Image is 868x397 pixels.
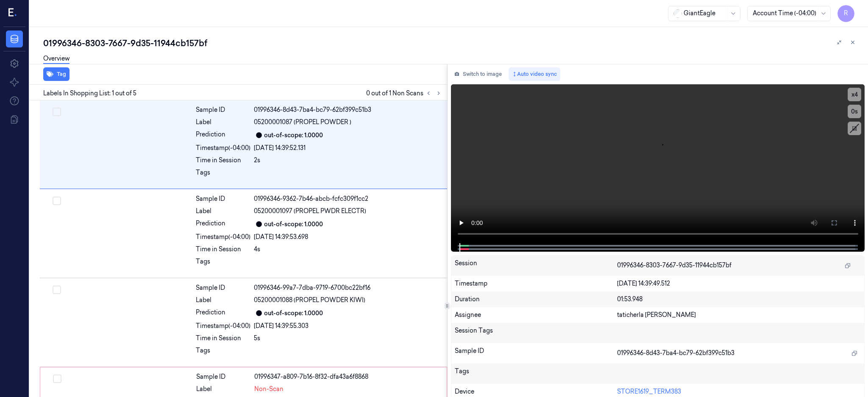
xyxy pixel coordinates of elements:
[617,387,861,396] div: STORE1619_TERM383
[254,144,442,153] div: [DATE] 14:39:52.131
[254,296,365,305] span: 05200001088 (PROPEL POWDER KIWI)
[848,105,861,118] button: 0s
[455,367,617,380] div: Tags
[617,295,861,304] div: 01:53.948
[196,334,250,343] div: Time in Session
[837,5,854,22] button: R
[264,309,323,318] div: out-of-scope: 1.0000
[196,322,250,330] div: Timestamp (-04:00)
[196,296,250,305] div: Label
[617,311,861,319] div: taticherla [PERSON_NAME]
[196,308,250,318] div: Prediction
[254,372,442,381] div: 01996347-a809-7b16-8f32-dfa43a6f8868
[196,245,250,254] div: Time in Session
[455,326,617,340] div: Session Tags
[43,67,70,81] button: Tag
[196,168,250,182] div: Tags
[43,54,70,64] a: Overview
[451,67,505,81] button: Switch to image
[254,156,442,165] div: 2s
[196,130,250,140] div: Prediction
[455,311,617,319] div: Assignee
[617,349,734,358] span: 01996346-8d43-7ba4-bc79-62bf399c51b3
[848,88,861,101] button: x4
[455,347,617,360] div: Sample ID
[196,346,250,360] div: Tags
[254,334,442,343] div: 5s
[264,131,323,140] div: out-of-scope: 1.0000
[254,194,442,203] div: 01996346-9362-7b46-abcb-fcfc309f1cc2
[196,144,250,153] div: Timestamp (-04:00)
[53,375,61,383] button: Select row
[617,261,732,270] span: 01996346-8303-7667-9d35-11944cb157bf
[196,156,250,165] div: Time in Session
[43,89,136,98] span: Labels In Shopping List: 1 out of 5
[455,387,617,396] div: Device
[254,385,284,394] span: Non-Scan
[254,233,442,242] div: [DATE] 14:39:53.698
[53,108,61,116] button: Select row
[264,220,323,229] div: out-of-scope: 1.0000
[455,279,617,288] div: Timestamp
[254,245,442,254] div: 4s
[196,372,251,381] div: Sample ID
[254,105,442,114] div: 01996346-8d43-7ba4-bc79-62bf399c51b3
[196,385,251,394] div: Label
[196,194,250,203] div: Sample ID
[196,118,250,127] div: Label
[455,295,617,304] div: Duration
[196,207,250,216] div: Label
[366,88,444,98] span: 0 out of 1 Non Scans
[509,67,560,81] button: Auto video sync
[43,37,861,49] div: 01996346-8303-7667-9d35-11944cb157bf
[196,105,250,114] div: Sample ID
[53,286,61,294] button: Select row
[196,257,250,271] div: Tags
[254,283,442,292] div: 01996346-99a7-7dba-9719-6700bc22bf16
[254,322,442,330] div: [DATE] 14:39:55.303
[455,259,617,272] div: Session
[254,207,366,216] span: 05200001097 (PROPEL PWDR ELECTR)
[196,233,250,242] div: Timestamp (-04:00)
[53,197,61,205] button: Select row
[196,219,250,229] div: Prediction
[196,283,250,292] div: Sample ID
[617,279,861,288] div: [DATE] 14:39:49.512
[254,118,351,127] span: 05200001087 (PROPEL POWDER )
